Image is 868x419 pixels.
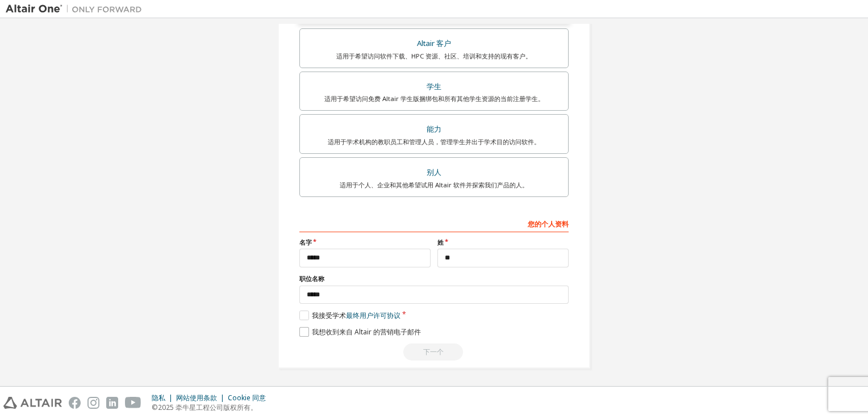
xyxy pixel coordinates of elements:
img: linkedin.svg [106,397,118,409]
div: 适用于希望访问软件下载、HPC 资源、社区、培训和支持的现有客户。 [307,52,561,61]
label: 我想收到来自 Altair 的营销电子邮件 [299,327,421,337]
label: 我接受学术 [299,311,400,320]
div: Altair 客户 [307,36,561,52]
div: 适用于个人、企业和其他希望试用 Altair 软件并探索我们产品的人。 [307,181,561,190]
div: 别人 [307,165,561,181]
div: You need to provide your academic email [299,343,569,361]
div: 适用于学术机构的教职员工和管理人员，管理学生并出于学术目的访问软件。 [307,137,561,146]
div: 能力 [307,121,561,137]
label: 名字 [299,238,431,247]
div: 网站使用条款 [176,393,228,403]
div: 适用于希望访问免费 Altair 学生版捆绑包和所有其他学生资源的当前注册学生。 [307,94,561,103]
font: 2025 牵牛星工程公司版权所有。 [158,403,257,412]
img: youtube.svg [125,397,141,409]
label: 职位名称 [299,274,569,283]
p: © [152,403,273,412]
a: 最终用户许可协议 [346,311,400,320]
div: 隐私 [152,393,176,403]
img: 牵牛星一号 [6,3,148,15]
img: instagram.svg [87,397,99,409]
div: 学生 [307,79,561,95]
div: 您的个人资料 [299,214,569,232]
div: Cookie 同意 [228,393,273,403]
img: altair_logo.svg [3,397,62,409]
label: 姓 [437,238,569,247]
img: facebook.svg [69,397,81,409]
